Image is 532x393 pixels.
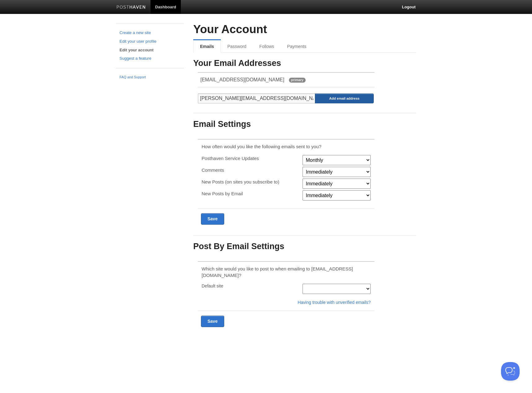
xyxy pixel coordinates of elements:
div: Default site [200,284,300,288]
span: [EMAIL_ADDRESS][DOMAIN_NAME] [200,77,284,82]
a: FAQ and Support [120,75,180,80]
h3: Email Settings [193,120,416,129]
img: Posthaven-bar [116,5,146,10]
a: Emails [193,40,221,53]
span: primary [289,78,306,83]
a: Follows [253,40,281,53]
a: Payments [281,40,313,53]
a: Suggest a feature [120,55,180,62]
a: Edit your account [120,47,180,54]
h2: Your Account [193,23,416,36]
p: How often would you like the following emails sent to you? [202,143,371,150]
a: Having trouble with unverified emails? [298,300,371,305]
a: Create a new site [120,30,180,36]
p: New Posts (on sites you subscribe to) [202,179,299,185]
iframe: Help Scout Beacon - Open [501,362,520,381]
input: Save [201,316,224,327]
a: Password [221,40,253,53]
p: Which site would you like to post to when emailing to [EMAIL_ADDRESS][DOMAIN_NAME]? [202,266,371,279]
a: Edit your user profile [120,38,180,45]
p: Posthaven Service Updates [202,155,299,162]
h3: Your Email Addresses [193,59,416,68]
p: Comments [202,167,299,173]
input: Add email address [315,93,374,103]
p: New Posts by Email [202,190,299,197]
h3: Post By Email Settings [193,242,416,251]
input: Save [201,213,224,225]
